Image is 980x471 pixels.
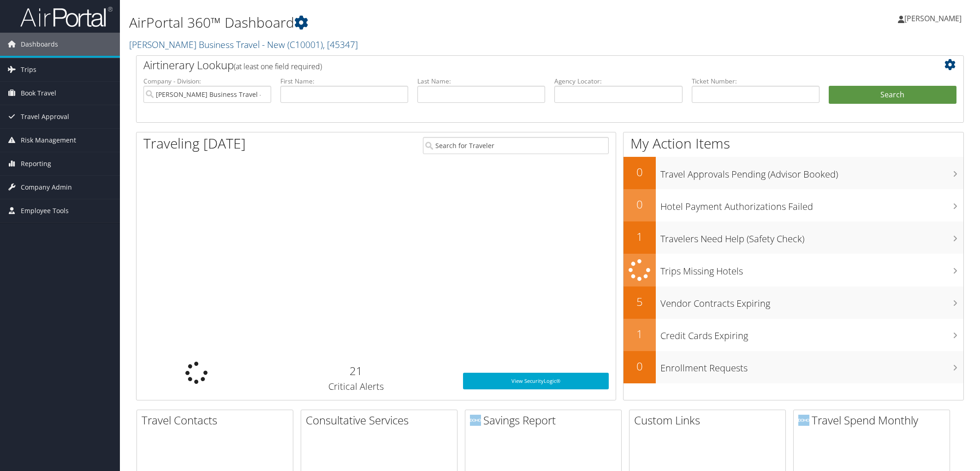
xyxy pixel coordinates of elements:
[624,326,656,342] h2: 1
[129,38,358,51] a: [PERSON_NAME] Business Travel - New
[142,412,293,428] h2: Travel Contacts
[624,134,963,153] h1: My Action Items
[554,77,682,86] label: Agency Locator:
[21,129,76,152] span: Risk Management
[624,229,656,244] h2: 1
[660,292,963,310] h3: Vendor Contracts Expiring
[143,77,271,86] label: Company - Division:
[21,82,56,105] span: Book Travel
[624,221,963,254] a: 1Travelers Need Help (Safety Check)
[798,415,809,426] img: domo-logo.png
[624,197,656,212] h2: 0
[624,351,963,383] a: 0Enrollment Requests
[234,61,322,72] span: (at least one field required)
[287,38,323,51] span: ( C10001 )
[21,58,36,81] span: Trips
[470,415,481,426] img: domo-logo.png
[143,57,888,73] h2: Airtinerary Lookup
[660,357,963,375] h3: Enrollment Requests
[660,228,963,245] h3: Travelers Need Help (Safety Check)
[829,86,956,104] button: Search
[624,319,963,351] a: 1Credit Cards Expiring
[263,380,449,393] h3: Critical Alerts
[660,163,963,181] h3: Travel Approvals Pending (Advisor Booked)
[143,134,246,153] h1: Traveling [DATE]
[624,164,656,180] h2: 0
[904,13,962,24] span: [PERSON_NAME]
[660,260,963,278] h3: Trips Missing Hotels
[323,38,358,51] span: , [ 45347 ]
[660,196,963,213] h3: Hotel Payment Authorizations Failed
[624,157,963,189] a: 0Travel Approvals Pending (Advisor Booked)
[417,77,545,86] label: Last Name:
[634,412,785,428] h2: Custom Links
[21,176,72,199] span: Company Admin
[692,77,820,86] label: Ticket Number:
[624,286,963,319] a: 5Vendor Contracts Expiring
[21,199,69,222] span: Employee Tools
[20,6,113,28] img: airportal-logo.png
[306,412,457,428] h2: Consultative Services
[624,189,963,221] a: 0Hotel Payment Authorizations Failed
[21,33,58,56] span: Dashboards
[898,5,971,32] a: [PERSON_NAME]
[470,412,621,428] h2: Savings Report
[423,137,609,154] input: Search for Traveler
[624,294,656,310] h2: 5
[463,373,609,389] a: View SecurityLogic®
[798,412,950,428] h2: Travel Spend Monthly
[660,325,963,342] h3: Credit Cards Expiring
[624,358,656,374] h2: 0
[263,363,449,379] h2: 21
[129,13,690,32] h1: AirPortal 360™ Dashboard
[280,77,408,86] label: First Name:
[21,105,69,128] span: Travel Approval
[624,254,963,286] a: Trips Missing Hotels
[21,152,51,175] span: Reporting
